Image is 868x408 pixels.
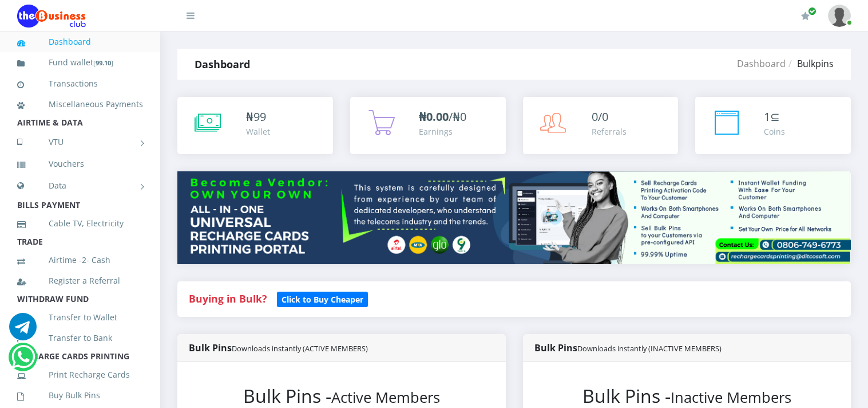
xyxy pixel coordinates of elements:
[17,268,143,294] a: Register a Referral
[200,385,483,407] h2: Bulk Pins -
[246,108,270,125] div: ₦
[17,210,143,237] a: Cable TV, Electricity
[419,109,466,124] span: /₦0
[253,109,266,124] span: 99
[671,387,791,407] small: Inactive Members
[828,5,851,27] img: User
[246,125,270,138] div: Wallet
[331,387,440,407] small: Active Members
[177,171,851,264] img: multitenant_rcp.png
[17,362,143,388] a: Print Recharge Cards
[9,321,37,340] a: Chat for support
[592,109,608,124] span: 0/0
[350,97,506,154] a: ₦0.00/₦0 Earnings
[534,342,722,354] strong: Bulk Pins
[17,5,86,28] img: Logo
[17,151,143,177] a: Vouchers
[189,342,368,354] strong: Bulk Pins
[523,97,679,154] a: 0/0 Referrals
[189,292,267,305] strong: Buying in Bulk?
[419,125,466,138] div: Earnings
[11,352,35,371] a: Chat for support
[17,29,143,55] a: Dashboard
[96,58,111,67] b: 99.10
[17,325,143,351] a: Transfer to Bank
[17,49,143,76] a: Fund wallet[99.10]
[232,343,368,354] small: Downloads instantly (ACTIVE MEMBERS)
[808,7,817,15] span: Renew/Upgrade Subscription
[93,58,113,67] small: [ ]
[764,125,785,138] div: Coins
[282,294,363,305] b: Click to Buy Cheaper
[277,292,368,305] a: Click to Buy Cheaper
[764,108,785,125] div: ⊆
[177,97,333,154] a: ₦99 Wallet
[546,385,829,407] h2: Bulk Pins -
[17,91,143,117] a: Miscellaneous Payments
[17,304,143,331] a: Transfer to Wallet
[764,109,770,124] span: 1
[592,125,627,138] div: Referrals
[17,70,143,97] a: Transactions
[17,128,143,156] a: VTU
[786,57,834,70] li: Bulkpins
[801,11,810,21] i: Renew/Upgrade Subscription
[17,171,143,200] a: Data
[577,343,722,354] small: Downloads instantly (INACTIVE MEMBERS)
[419,109,449,124] b: ₦0.00
[737,57,786,70] a: Dashboard
[17,247,143,273] a: Airtime -2- Cash
[195,57,250,71] strong: Dashboard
